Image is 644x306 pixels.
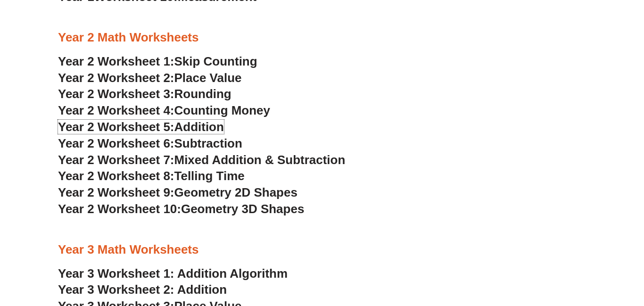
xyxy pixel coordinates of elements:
[58,30,586,46] h3: Year 2 Math Worksheets
[174,71,242,85] span: Place Value
[174,87,231,101] span: Rounding
[181,202,304,216] span: Geometry 3D Shapes
[174,120,224,134] span: Addition
[58,54,174,68] span: Year 2 Worksheet 1:
[58,87,231,101] a: Year 2 Worksheet 3:Rounding
[174,185,297,199] span: Geometry 2D Shapes
[58,103,270,117] a: Year 2 Worksheet 4:Counting Money
[174,136,242,150] span: Subtraction
[58,169,245,183] a: Year 2 Worksheet 8:Telling Time
[58,136,174,150] span: Year 2 Worksheet 6:
[58,136,242,150] a: Year 2 Worksheet 6:Subtraction
[174,169,245,183] span: Telling Time
[58,202,304,216] a: Year 2 Worksheet 10:Geometry 3D Shapes
[58,153,345,167] a: Year 2 Worksheet 7:Mixed Addition & Subtraction
[58,120,224,134] a: Year 2 Worksheet 5:Addition
[58,120,174,134] span: Year 2 Worksheet 5:
[58,54,257,68] a: Year 2 Worksheet 1:Skip Counting
[58,103,174,117] span: Year 2 Worksheet 4:
[58,71,174,85] span: Year 2 Worksheet 2:
[487,199,644,306] iframe: Chat Widget
[58,185,297,199] a: Year 2 Worksheet 9:Geometry 2D Shapes
[174,54,257,68] span: Skip Counting
[174,153,346,167] span: Mixed Addition & Subtraction
[58,266,288,281] a: Year 3 Worksheet 1: Addition Algorithm
[58,153,174,167] span: Year 2 Worksheet 7:
[58,202,181,216] span: Year 2 Worksheet 10:
[58,71,242,85] a: Year 2 Worksheet 2:Place Value
[58,185,174,199] span: Year 2 Worksheet 9:
[58,169,174,183] span: Year 2 Worksheet 8:
[58,282,227,297] a: Year 3 Worksheet 2: Addition
[174,103,271,117] span: Counting Money
[58,87,174,101] span: Year 2 Worksheet 3:
[58,242,586,258] h3: Year 3 Math Worksheets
